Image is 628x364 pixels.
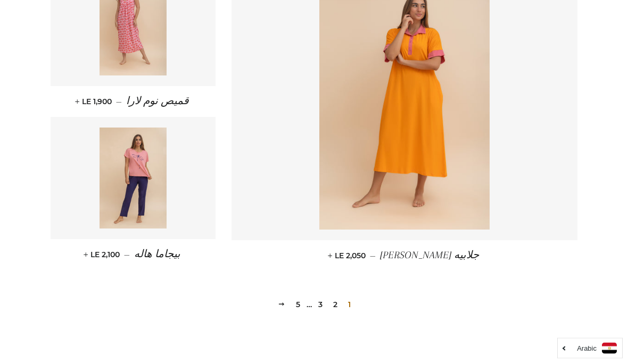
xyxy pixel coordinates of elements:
[232,241,577,271] a: جلابيه [PERSON_NAME] — LE 2,050
[292,297,304,313] a: 5
[51,240,216,270] a: بيجاما هاله — LE 2,100
[126,96,189,107] span: قميص نوم لارا
[370,251,376,261] span: —
[330,251,366,261] span: LE 2,050
[380,250,479,261] span: جلابيه [PERSON_NAME]
[77,97,112,107] span: LE 1,900
[134,249,180,260] span: بيجاما هاله
[329,297,342,313] a: 2
[51,87,216,117] a: قميص نوم لارا — LE 1,900
[314,297,327,313] a: 3
[563,343,617,354] a: Arabic
[577,345,597,352] i: Arabic
[344,297,355,313] span: 1
[124,250,130,260] span: —
[116,97,122,107] span: —
[307,301,312,309] span: …
[86,250,120,260] span: LE 2,100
